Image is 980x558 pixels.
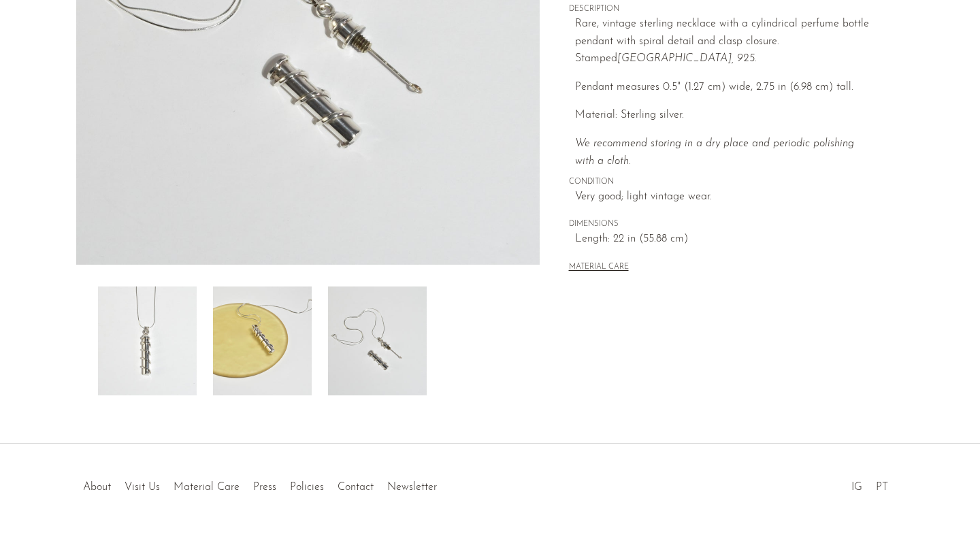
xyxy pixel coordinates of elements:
a: Press [253,482,276,493]
i: We recommend storing in a dry place and periodic polishing with a cloth. [575,138,854,167]
a: Visit Us [125,482,160,493]
span: Length: 22 in (55.88 cm) [575,231,875,248]
a: Policies [290,482,324,493]
a: IG [851,482,862,493]
a: Contact [338,482,374,493]
p: Rare, vintage sterling necklace with a cylindrical perfume bottle pendant with spiral detail and ... [575,16,875,68]
span: DESCRIPTION [569,3,875,16]
button: MATERIAL CARE [569,263,629,273]
img: Spiral Perfume Pendant Necklace [98,286,197,395]
ul: Quick links [76,471,444,497]
p: Pendant measures 0.5" (1.27 cm) wide, 2.75 in (6.98 cm) tall. [575,79,875,97]
span: CONDITION [569,176,875,188]
a: PT [876,482,888,493]
span: DIMENSIONS [569,218,875,231]
a: Material Care [174,482,240,493]
img: Spiral Perfume Pendant Necklace [328,286,427,395]
em: [GEOGRAPHIC_DATA], 925. [617,53,757,64]
ul: Social Medias [845,471,895,497]
a: About [83,482,111,493]
span: Very good; light vintage wear. [575,188,875,206]
p: Material: Sterling silver. [575,107,875,125]
img: Spiral Perfume Pendant Necklace [213,286,312,395]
